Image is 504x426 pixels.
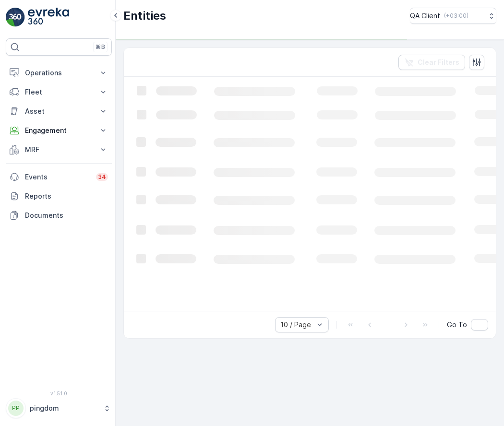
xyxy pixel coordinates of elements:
[418,58,459,67] p: Clear Filters
[25,126,93,135] p: Engagement
[6,63,112,83] button: Operations
[447,320,467,330] span: Go To
[6,83,112,102] button: Fleet
[98,173,106,181] p: 34
[25,68,93,78] p: Operations
[25,106,93,116] p: Asset
[410,8,496,24] button: QA Client(+03:00)
[6,398,112,418] button: PPpingdom
[444,12,468,20] p: ( +03:00 )
[6,167,112,187] a: Events34
[398,55,465,70] button: Clear Filters
[8,401,24,416] div: PP
[28,8,69,27] img: logo_light-DOdMpM7g.png
[6,8,25,27] img: logo
[6,102,112,121] button: Asset
[6,187,112,206] a: Reports
[25,145,93,154] p: MRF
[25,172,90,182] p: Events
[410,11,440,21] p: QA Client
[6,140,112,159] button: MRF
[96,43,105,51] p: ⌘B
[25,211,108,220] p: Documents
[30,403,98,413] p: pingdom
[6,206,112,225] a: Documents
[123,8,166,24] p: Entities
[25,191,108,201] p: Reports
[6,390,112,396] span: v 1.51.0
[6,121,112,140] button: Engagement
[25,87,93,97] p: Fleet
